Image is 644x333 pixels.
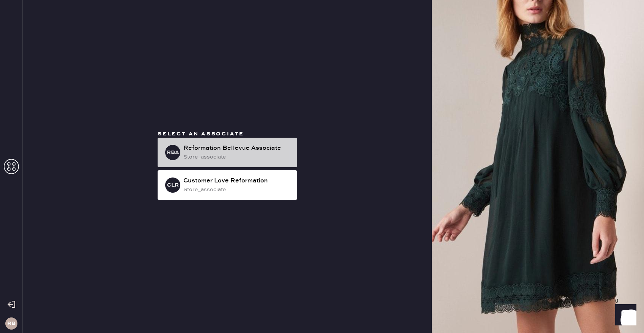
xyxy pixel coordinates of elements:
[158,130,244,137] span: Select an associate
[167,182,179,188] h3: CLR
[7,321,16,326] h3: RB
[608,299,641,331] iframe: Front Chat
[183,144,291,153] div: Reformation Bellevue Associate
[183,185,291,194] div: store_associate
[167,150,179,155] h3: RBA
[183,153,291,161] div: store_associate
[183,176,291,185] div: Customer Love Reformation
